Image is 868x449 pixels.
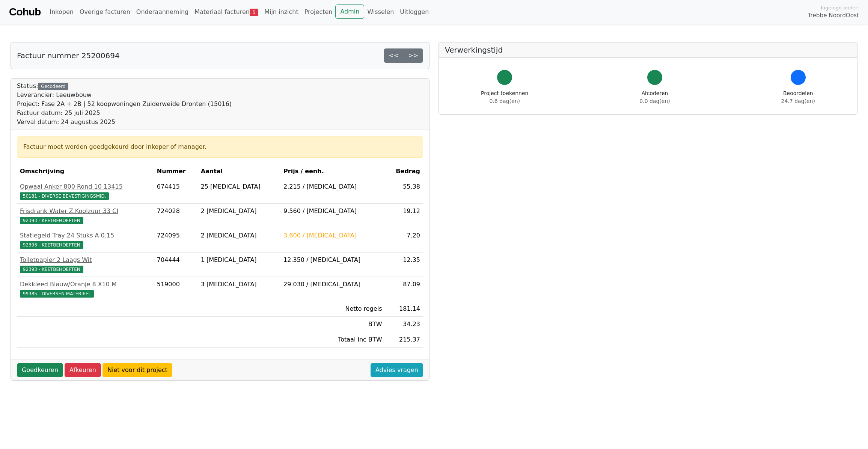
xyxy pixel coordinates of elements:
[283,182,382,191] div: 2.215 / [MEDICAL_DATA]
[821,4,859,11] span: Ingelogd onder:
[20,290,94,298] span: 99385 - DIVERSEN MATERIEEL
[250,9,258,16] span: 5
[808,11,859,20] span: Trebbe NoordOost
[280,332,385,348] td: Totaal inc BTW
[154,228,198,252] td: 724095
[445,45,851,54] h5: Verwerkingstijd
[77,5,133,20] a: Overige facturen
[301,5,336,20] a: Projecten
[201,280,277,289] div: 3 [MEDICAL_DATA]
[20,182,151,191] div: Opwaai Anker 800 Rond 10 13415
[385,277,423,301] td: 87.09
[20,182,151,200] a: Opwaai Anker 800 Rond 10 1341550181 - DIVERSE BEVESTIGINGSMID.
[371,363,423,377] a: Advies vragen
[20,231,151,249] a: Statiegeld Tray 24 Stuks A 0.1592393 - KEETBEHOEFTEN
[639,89,670,105] div: Afcoderen
[17,164,154,179] th: Omschrijving
[191,5,261,20] a: Materiaal facturen5
[20,255,151,265] div: Toiletpapier 2 Laags Wit
[385,164,423,179] th: Bedrag
[781,89,815,105] div: Beoordelen
[9,3,41,21] a: Cohub
[280,164,385,179] th: Prijs / eenh.
[17,118,232,127] div: Verval datum: 24 augustus 2025
[201,255,277,265] div: 1 [MEDICAL_DATA]
[385,228,423,252] td: 7.20
[280,317,385,332] td: BTW
[280,301,385,317] td: Netto regels
[283,280,382,289] div: 29.030 / [MEDICAL_DATA]
[20,192,109,200] span: 50181 - DIVERSE BEVESTIGINGSMID.
[385,332,423,348] td: 215.37
[17,51,120,60] h5: Factuur nummer 25200694
[47,5,76,20] a: Inkopen
[20,207,151,225] a: Frisdrank Water Z.Koolzuur 33 Cl92393 - KEETBEHOEFTEN
[283,231,382,240] div: 3.600 / [MEDICAL_DATA]
[20,207,151,216] div: Frisdrank Water Z.Koolzuur 33 Cl
[20,255,151,274] a: Toiletpapier 2 Laags Wit92393 - KEETBEHOEFTEN
[639,98,670,104] span: 0.0 dag(en)
[65,363,101,377] a: Afkeuren
[23,142,417,151] div: Factuur moet worden goedgekeurd door inkoper of manager.
[481,89,528,105] div: Project toekennen
[201,231,277,240] div: 2 [MEDICAL_DATA]
[385,252,423,277] td: 12.35
[364,5,397,20] a: Wisselen
[198,164,280,179] th: Aantal
[283,255,382,265] div: 12.350 / [MEDICAL_DATA]
[20,231,151,240] div: Statiegeld Tray 24 Stuks A 0.15
[154,179,198,204] td: 674415
[154,204,198,228] td: 724028
[20,217,83,224] span: 92393 - KEETBEHOEFTEN
[385,317,423,332] td: 34.23
[20,241,83,249] span: 92393 - KEETBEHOEFTEN
[490,98,520,104] span: 0.6 dag(en)
[133,5,191,20] a: Onderaanneming
[154,277,198,301] td: 519000
[20,280,151,289] div: Dekkleed Blauw/Oranje 8 X10 M
[385,204,423,228] td: 19.12
[20,280,151,298] a: Dekkleed Blauw/Oranje 8 X10 M99385 - DIVERSEN MATERIEEL
[283,207,382,216] div: 9.560 / [MEDICAL_DATA]
[20,266,83,273] span: 92393 - KEETBEHOEFTEN
[261,5,301,20] a: Mijn inzicht
[201,207,277,216] div: 2 [MEDICAL_DATA]
[397,5,432,20] a: Uitloggen
[17,91,232,100] div: Leverancier: Leeuwbouw
[102,363,172,377] a: Niet voor dit project
[17,363,63,377] a: Goedkeuren
[201,182,277,191] div: 25 [MEDICAL_DATA]
[17,100,232,109] div: Project: Fase 2A + 2B | 52 koopwoningen Zuiderweide Dronten (15016)
[385,179,423,204] td: 55.38
[385,301,423,317] td: 181.14
[781,98,815,104] span: 24.7 dag(en)
[154,252,198,277] td: 704444
[38,83,68,90] div: Gecodeerd
[335,5,364,19] a: Admin
[403,48,423,63] a: >>
[154,164,198,179] th: Nummer
[17,82,232,127] div: Status:
[17,109,232,118] div: Factuur datum: 25 juli 2025
[384,48,404,63] a: <<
